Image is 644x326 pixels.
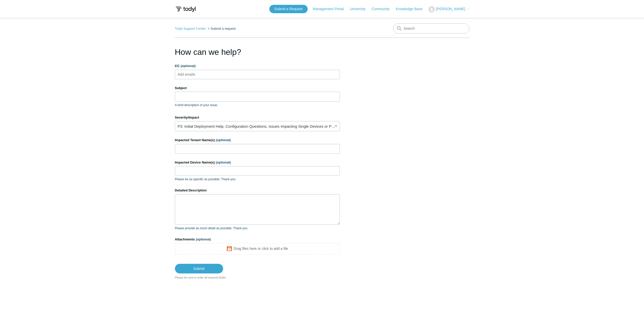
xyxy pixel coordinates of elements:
[396,6,427,12] a: Knowledge Base
[372,6,395,12] a: Community
[175,5,196,14] img: Todyl Support Center Help Center home page
[175,115,340,120] label: Severity/Impact
[393,23,469,34] input: Search
[207,27,236,30] li: Submit a request
[176,71,206,78] input: Add emails
[175,27,207,30] li: Todyl Support Center
[175,237,340,242] label: Attachments
[175,63,340,69] label: CC
[175,46,340,58] h1: How can we help?
[175,275,340,280] div: Please be sure to enter all required fields.
[175,86,340,91] label: Subject
[216,138,231,142] span: (optional)
[269,5,308,13] a: Submit a Request
[175,226,340,231] p: Please provide as much detail as possible. Thank you.
[175,177,340,182] p: Please be as specific as possible. Thank you.
[175,103,340,107] p: A brief description of your issue.
[313,6,349,12] a: Management Portal
[175,138,340,143] label: Impacted Tenant Name(s)
[350,6,370,12] a: University
[180,64,195,68] span: (optional)
[175,160,340,165] label: Impacted Device Name(s)
[428,6,469,12] button: [PERSON_NAME]
[436,7,465,11] span: [PERSON_NAME]
[175,27,206,30] a: Todyl Support Center
[175,264,223,273] input: Submit
[175,188,340,193] label: Detailed Description
[216,160,231,164] span: (optional)
[196,237,211,241] span: (optional)
[175,121,340,131] a: P3: Initial Deployment Help, Configuration Questions, Issues Impacting Single Devices or Past Out...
